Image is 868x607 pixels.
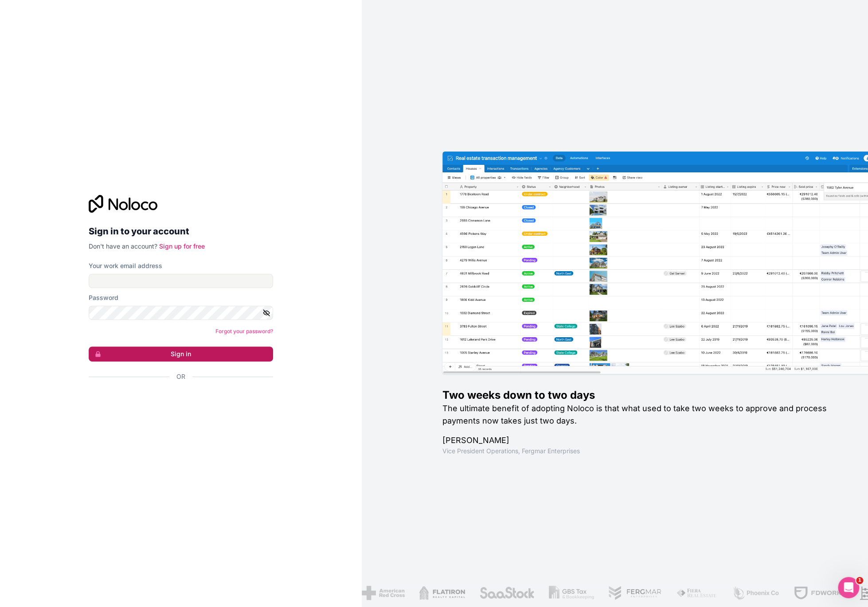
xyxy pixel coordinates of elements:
[89,306,273,320] input: Password
[89,223,273,239] h2: Sign in to your account
[442,456,840,465] h1: Vice President Operations , Fergmar Enterprises
[838,577,859,598] iframe: Intercom live chat
[442,412,840,437] h2: The ultimate benefit of adopting Noloco is that what used to take two weeks to approve and proces...
[784,586,836,600] img: /assets/fdworks-Bi04fVtw.png
[84,391,270,410] iframe: Sign in with Google Button
[442,444,840,456] h1: [PERSON_NAME]
[722,586,770,600] img: /assets/phoenix-BREaitsQ.png
[352,586,395,600] img: /assets/american-red-cross-BAupjrZR.png
[159,242,205,250] a: Sign up for free
[215,328,273,335] a: Forgot your password?
[469,586,525,600] img: /assets/saastock-C6Zbiodz.png
[89,293,118,302] label: Password
[89,261,162,270] label: Your work email address
[89,346,273,362] button: Sign in
[539,586,584,600] img: /assets/gbstax-C-GtDUiK.png
[409,586,455,600] img: /assets/flatiron-C8eUkumj.png
[666,586,708,600] img: /assets/fiera-fwj2N5v4.png
[176,372,185,381] span: Or
[89,274,273,288] input: Email address
[89,242,157,250] span: Don't have an account?
[442,398,840,412] h1: Two weeks down to two days
[598,586,652,600] img: /assets/fergmar-CudnrXN5.png
[856,577,863,584] span: 1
